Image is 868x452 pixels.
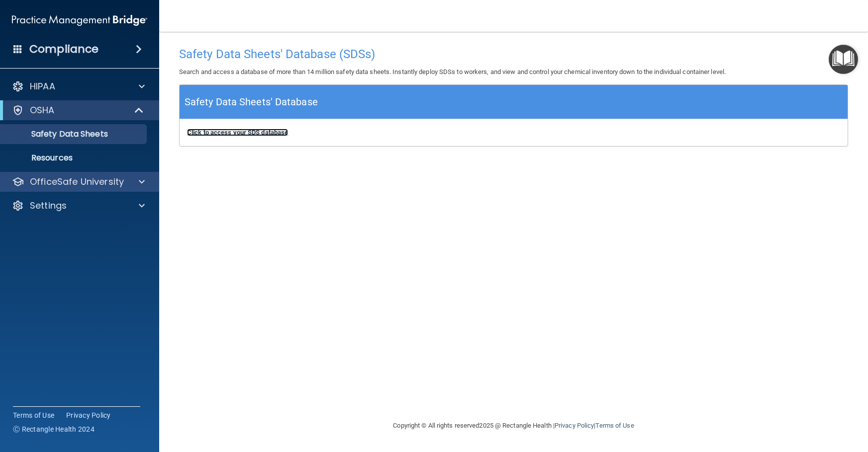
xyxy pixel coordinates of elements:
iframe: Drift Widget Chat Controller [696,381,856,421]
h5: Safety Data Sheets' Database [185,93,318,111]
p: HIPAA [30,80,55,92]
a: Settings [12,200,145,212]
button: Open Resource Center [829,45,858,74]
img: PMB logo [12,10,147,30]
a: HIPAA [12,80,145,92]
h4: Safety Data Sheets' Database (SDSs) [179,48,848,61]
div: Copyright © All rights reserved 2025 @ Rectangle Health | | [332,410,695,442]
a: Privacy Policy [66,410,111,420]
a: OfficeSafe University [12,176,145,188]
p: Safety Data Sheets [6,129,142,139]
a: Privacy Policy [555,422,594,429]
a: OSHA [12,104,144,116]
p: OSHA [30,104,55,116]
h4: Compliance [29,42,98,56]
a: Terms of Use [13,410,54,420]
a: Terms of Use [595,422,634,429]
p: Search and access a database of more than 14 million safety data sheets. Instantly deploy SDSs to... [179,66,848,78]
p: OfficeSafe University [30,176,124,188]
p: Settings [30,200,67,212]
a: Click to access your SDS database [187,129,288,136]
p: Resources [6,153,142,163]
span: Ⓒ Rectangle Health 2024 [13,424,95,434]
